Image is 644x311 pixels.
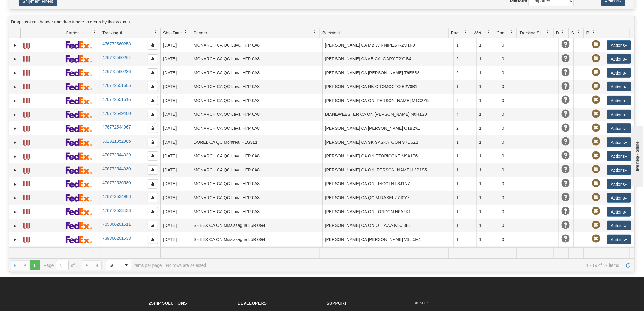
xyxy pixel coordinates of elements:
[12,42,18,48] a: Expand
[160,246,191,260] td: [DATE]
[322,66,454,80] td: [PERSON_NAME] CA [PERSON_NAME] T9E8B3
[102,69,131,74] a: 476772560286
[322,177,454,191] td: [PERSON_NAME] CA ON LINCOLN L3J1N7
[66,125,92,132] img: 2 - FedEx Express®
[23,40,30,50] a: Label
[166,263,206,268] div: No rows are selected
[322,205,454,219] td: [PERSON_NAME] CA ON LONDON N6A2K1
[476,219,499,233] td: 1
[160,94,191,108] td: [DATE]
[160,163,191,177] td: [DATE]
[150,27,160,38] a: Tracking # filter column settings
[160,121,191,135] td: [DATE]
[607,110,631,119] button: Actions
[453,163,476,177] td: 1
[5,5,56,10] div: live help - online
[121,260,131,270] span: select
[89,27,100,38] a: Carrier filter column settings
[44,260,78,270] span: Page of 1
[461,27,471,38] a: Packages filter column settings
[499,246,522,260] td: 0
[12,140,18,146] a: Expand
[106,260,162,270] span: items per page
[499,177,522,191] td: 0
[149,301,187,306] strong: 2Ship Solutions
[23,151,30,161] a: Label
[102,194,131,199] a: 476772534988
[499,149,522,163] td: 0
[561,124,570,132] span: Unknown
[476,246,499,260] td: 1
[148,151,158,161] button: Copy to clipboard
[571,30,576,36] span: Shipment Issues
[453,108,476,122] td: 4
[592,193,600,202] span: Pickup Not Assigned
[12,223,18,229] a: Expand
[148,96,158,105] button: Copy to clipboard
[148,179,158,189] button: Copy to clipboard
[23,178,30,188] a: Label
[191,149,322,163] td: MONARCH CA QC Laval H7P 0A8
[23,123,30,133] a: Label
[191,232,322,246] td: SHEEX CA ON Mississagua L5R 0G4
[148,207,158,216] button: Copy to clipboard
[102,111,131,116] a: 476772549400
[12,56,18,62] a: Expand
[474,30,487,36] span: Weight
[106,260,131,270] span: Page sizes drop down
[476,191,499,205] td: 1
[12,125,18,132] a: Expand
[484,27,494,38] a: Weight filter column settings
[148,110,158,119] button: Copy to clipboard
[194,30,207,36] span: Sender
[148,221,158,230] button: Copy to clipboard
[102,83,131,88] a: 476772551605
[322,163,454,177] td: [PERSON_NAME] CA ON [PERSON_NAME] L3P1S5
[102,222,131,227] a: 739866201511
[573,27,584,38] a: Shipment Issues filter column settings
[191,163,322,177] td: MONARCH CA QC Laval H7P 0A8
[561,193,570,202] span: Unknown
[102,41,131,46] a: 476772560253
[160,219,191,233] td: [DATE]
[453,52,476,66] td: 2
[322,191,454,205] td: [PERSON_NAME] CA QC MIRABEL J7J0Y7
[438,27,448,38] a: Recipient filter column settings
[12,98,18,104] a: Expand
[322,94,454,108] td: [PERSON_NAME] CA ON [PERSON_NAME] M1G2Y5
[607,165,631,175] button: Actions
[66,152,92,160] img: 2 - FedEx Express®
[453,246,476,260] td: 1
[592,179,600,188] span: Pickup Not Assigned
[607,221,631,230] button: Actions
[102,236,131,241] a: 739866201533
[322,38,454,52] td: [PERSON_NAME] CA MB WINNIPEG R2M1K9
[191,177,322,191] td: MONARCH CA QC Laval H7P 0A8
[309,27,320,38] a: Sender filter column settings
[30,260,39,270] span: Page 1
[322,52,454,66] td: [PERSON_NAME] CA AB CALGARY T2Y1B4
[453,191,476,205] td: 1
[66,69,92,76] img: 2 - FedEx Express®
[453,219,476,233] td: 1
[148,82,158,91] button: Copy to clipboard
[191,94,322,108] td: MONARCH CA QC Laval H7P 0A8
[453,232,476,246] td: 1
[561,221,570,229] span: Unknown
[476,163,499,177] td: 1
[607,82,631,91] button: Actions
[102,166,131,171] a: 476772544030
[66,180,92,188] img: 2 - FedEx Express®
[23,109,30,119] a: Label
[592,82,600,90] span: Pickup Not Assigned
[561,179,570,188] span: Unknown
[592,207,600,215] span: Pickup Not Assigned
[23,220,30,230] a: Label
[499,66,522,80] td: 0
[322,135,454,149] td: [PERSON_NAME] CA SK SASKATOON S7L 5Z2
[160,177,191,191] td: [DATE]
[66,138,92,146] img: 2 - FedEx Express®
[9,16,635,28] div: grid grouping header
[561,207,570,215] span: Unknown
[561,137,570,146] span: Unknown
